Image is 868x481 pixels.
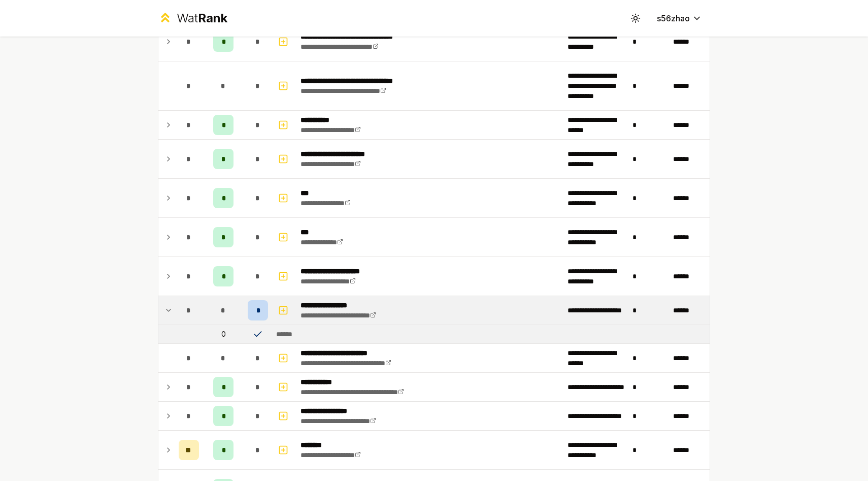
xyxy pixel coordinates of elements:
[657,12,690,24] span: s56zhao
[203,325,244,343] td: 0
[198,11,227,25] span: Rank
[649,9,710,27] button: s56zhao
[158,10,227,26] a: WatRank
[177,10,227,26] div: Wat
